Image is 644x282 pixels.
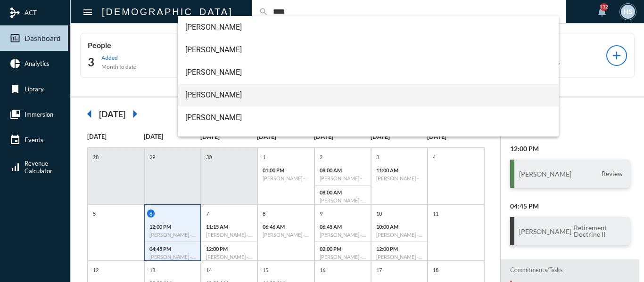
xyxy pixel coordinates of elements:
span: Dashboard [25,34,61,42]
p: [DATE] [314,133,371,140]
p: 12:00 PM [149,224,196,230]
p: 12 [91,266,101,274]
span: [PERSON_NAME] [185,39,552,61]
p: 14 [204,266,214,274]
h6: [PERSON_NAME] - Review [149,232,196,238]
h6: [PERSON_NAME] - [PERSON_NAME] - Investment Compliance Review [320,175,366,181]
p: 11:00 AM [376,167,422,173]
h2: 12:00 PM [510,145,630,153]
mat-icon: add [610,49,623,62]
p: 6 [147,209,155,218]
h6: [PERSON_NAME] - Review [376,232,422,238]
p: 8 [260,209,268,218]
p: People [88,40,183,49]
p: 04:45 PM [149,246,196,252]
div: HS [621,5,635,19]
p: [DATE] [427,133,484,140]
p: 1 [260,153,268,161]
h6: [PERSON_NAME] - [PERSON_NAME] - Retirement Income [206,254,252,260]
h3: [PERSON_NAME] [519,227,571,235]
h6: [PERSON_NAME] - [PERSON_NAME] - Life With [PERSON_NAME] [376,254,422,260]
p: 13 [147,266,157,274]
p: 10:00 AM [376,224,422,230]
h2: Commitments/Tasks [510,266,630,274]
p: 06:45 AM [320,224,366,230]
h6: [PERSON_NAME] - Action [320,254,366,260]
p: 08:00 AM [320,167,366,173]
p: [DATE] [87,133,144,140]
span: Library [25,85,44,93]
p: 12:00 PM [206,246,252,252]
span: [PERSON_NAME] [185,84,552,106]
span: Revenue Calculator [25,160,52,175]
mat-icon: pie_chart [9,58,21,69]
mat-icon: insert_chart_outlined [9,32,21,44]
h2: AGENDA [510,109,630,121]
p: 28 [91,153,101,161]
h2: 04:45 PM [510,202,630,210]
span: Events [25,136,43,144]
p: 10 [374,209,384,218]
p: [DATE] [510,123,630,130]
p: 08:00 AM [320,189,366,195]
p: 2 [317,153,325,161]
h3: [PERSON_NAME] [519,170,571,178]
p: [DATE] [200,133,257,140]
p: 01:00 PM [263,167,309,173]
div: 132 [600,3,608,11]
p: 11:15 AM [206,224,252,230]
p: [DATE] [257,133,314,140]
p: Added [101,54,136,61]
p: 15 [260,266,271,274]
span: [PERSON_NAME] [185,16,552,39]
span: [PERSON_NAME] [185,129,552,152]
h6: [PERSON_NAME] - Retirement Income [206,232,252,238]
mat-icon: bookmark [9,83,21,95]
mat-icon: Side nav toggle icon [82,7,93,18]
h2: [DEMOGRAPHIC_DATA] [102,4,233,19]
mat-icon: signal_cellular_alt [9,161,21,173]
h6: [PERSON_NAME] - Review [376,175,422,181]
p: 11 [430,209,441,218]
mat-icon: search [259,7,268,16]
mat-icon: arrow_left [80,105,99,123]
p: 9 [317,209,325,218]
p: 4 [430,153,438,161]
p: 5 [91,209,98,218]
p: [DATE] [144,133,200,140]
p: 3 [374,153,381,161]
button: Toggle sidenav [78,2,97,21]
p: 30 [204,153,214,161]
mat-icon: collections_bookmark [9,109,21,120]
h6: [PERSON_NAME] - Investment [320,232,366,238]
p: 18 [430,266,441,274]
mat-icon: arrow_right [125,105,144,123]
h2: 3 [88,55,94,70]
p: 02:00 PM [320,246,366,252]
span: ACT [25,9,37,16]
p: 12:00 PM [376,246,422,252]
mat-icon: event [9,134,21,145]
h6: [PERSON_NAME] - [PERSON_NAME] - Review [263,232,309,238]
p: [DATE] [371,133,427,140]
p: 17 [374,266,384,274]
p: Month to date [101,63,136,70]
mat-icon: mediation [9,7,21,18]
span: Immersion [25,111,53,118]
span: [PERSON_NAME] [185,106,552,129]
p: 29 [147,153,157,161]
h6: [PERSON_NAME] - [PERSON_NAME] - Investment [263,175,309,181]
h2: [DATE] [99,109,125,119]
p: 06:46 AM [263,224,309,230]
span: Review [599,169,625,178]
p: 7 [204,209,211,218]
span: Analytics [25,60,50,67]
h6: [PERSON_NAME] - Retirement Doctrine II [149,254,196,260]
span: [PERSON_NAME] [185,61,552,84]
h6: [PERSON_NAME] - [PERSON_NAME] - Review [320,197,366,203]
p: 16 [317,266,328,274]
mat-icon: notifications [596,6,608,17]
span: Retirement Doctrine II [571,224,625,239]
